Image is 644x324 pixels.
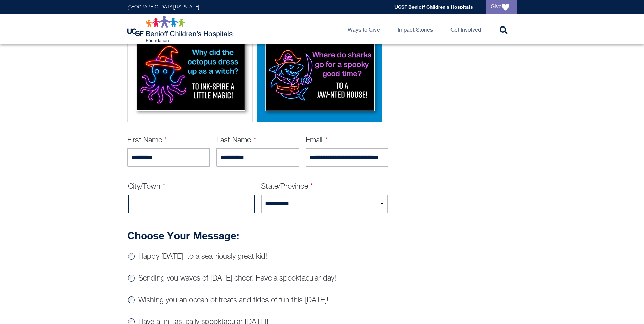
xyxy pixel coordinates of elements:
label: Last Name [216,137,256,144]
label: City/Town [128,183,166,191]
a: Ways to Give [342,14,385,44]
a: Get Involved [445,14,486,44]
label: Happy [DATE], to a sea-riously great kid! [138,253,267,260]
div: Shark [257,32,382,122]
a: UCSF Benioff Children's Hospitals [394,4,473,10]
strong: Choose Your Message: [127,230,239,242]
label: Wishing you an ocean of treats and tides of fun this [DATE]! [138,296,328,304]
div: Octopus [127,32,253,122]
img: Logo for UCSF Benioff Children's Hospitals Foundation [127,16,234,43]
label: State/Province [261,183,313,191]
label: Email [306,137,328,144]
label: First Name [127,137,167,144]
img: Shark [259,35,380,118]
a: [GEOGRAPHIC_DATA][US_STATE] [127,5,199,10]
a: Impact Stories [392,14,438,44]
a: Give [486,0,517,14]
img: Octopus [130,35,250,118]
label: Sending you waves of [DATE] cheer! Have a spooktacular day! [138,275,336,282]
